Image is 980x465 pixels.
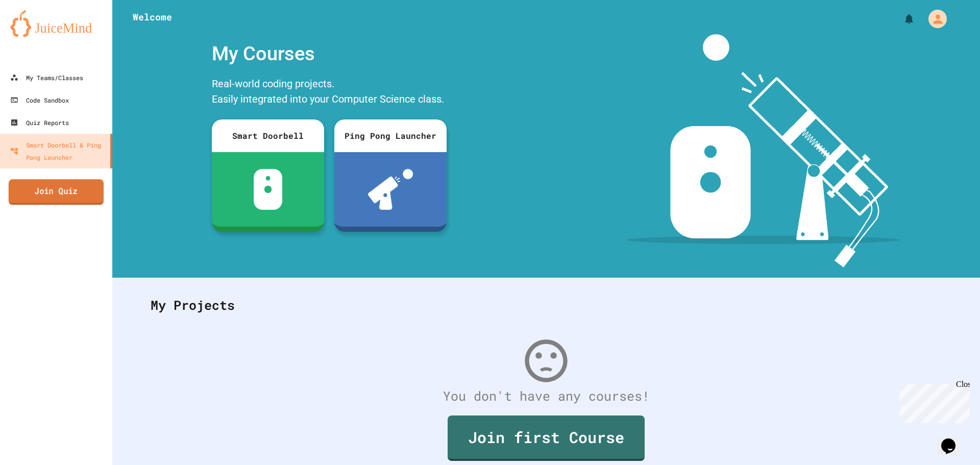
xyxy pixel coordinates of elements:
[207,34,452,74] div: My Courses
[140,386,952,406] div: You don't have any courses!
[140,285,952,325] div: My Projects
[207,74,452,112] div: Real-world coding projects. Easily integrated into your Computer Science class.
[10,116,69,129] div: Quiz Reports
[4,4,70,65] div: Chat with us now!Close
[10,94,69,106] div: Code Sandbox
[254,169,283,210] img: sdb-white.svg
[895,380,970,423] iframe: chat widget
[884,10,918,28] div: My Notifications
[9,179,104,205] a: Join Quiz
[937,424,970,455] iframe: chat widget
[368,169,413,210] img: ppl-with-ball.png
[626,34,900,267] img: banner-image-my-projects.png
[10,71,83,84] div: My Teams/Classes
[212,119,324,152] div: Smart Doorbell
[10,10,102,37] img: logo-orange.svg
[334,119,447,152] div: Ping Pong Launcher
[918,7,949,31] div: My Account
[10,139,106,163] div: Smart Doorbell & Ping Pong Launcher
[448,415,645,461] a: Join first Course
